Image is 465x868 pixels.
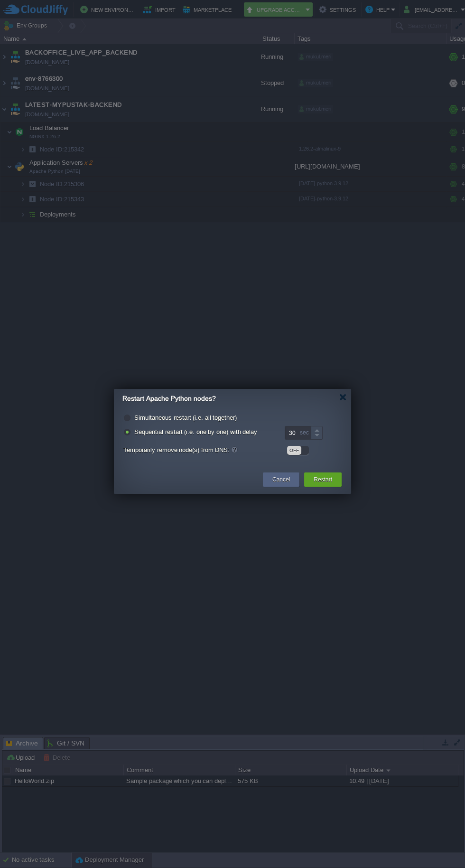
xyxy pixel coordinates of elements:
label: Temporarily remove node(s) from DNS: [123,444,285,456]
button: Cancel [272,475,290,484]
label: Sequential restart (i.e. one by one) with delay [134,428,257,435]
div: sec [300,426,311,439]
span: Restart Apache Python nodes? [122,395,216,402]
button: Restart [314,475,332,484]
label: Simultaneous restart (i.e. all together) [134,414,237,421]
div: OFF [287,446,301,455]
